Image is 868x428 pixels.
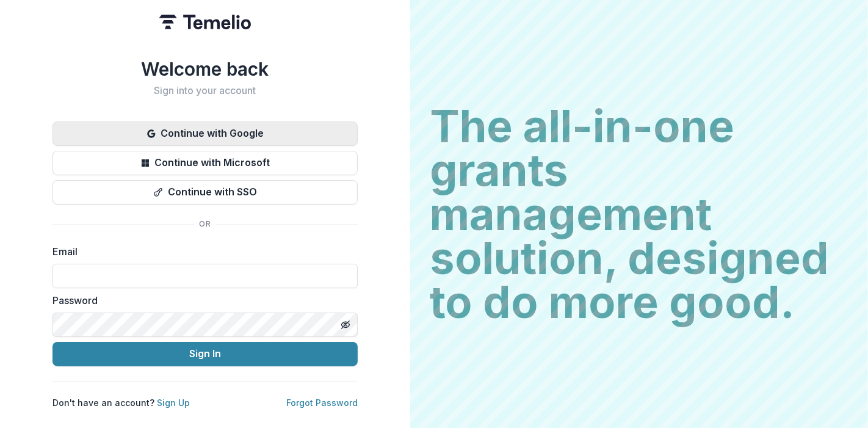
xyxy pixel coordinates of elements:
p: Don't have an account? [52,396,190,409]
a: Sign Up [157,397,190,408]
button: Toggle password visibility [336,315,355,335]
button: Continue with SSO [52,180,358,205]
button: Sign In [52,342,358,366]
img: Temelio [159,15,251,29]
a: Forgot Password [286,397,358,408]
h1: Welcome back [52,58,358,80]
button: Continue with Microsoft [52,151,358,175]
h2: Sign into your account [52,85,358,96]
button: Continue with Google [52,122,358,146]
label: Password [52,293,350,308]
label: Email [52,244,350,259]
